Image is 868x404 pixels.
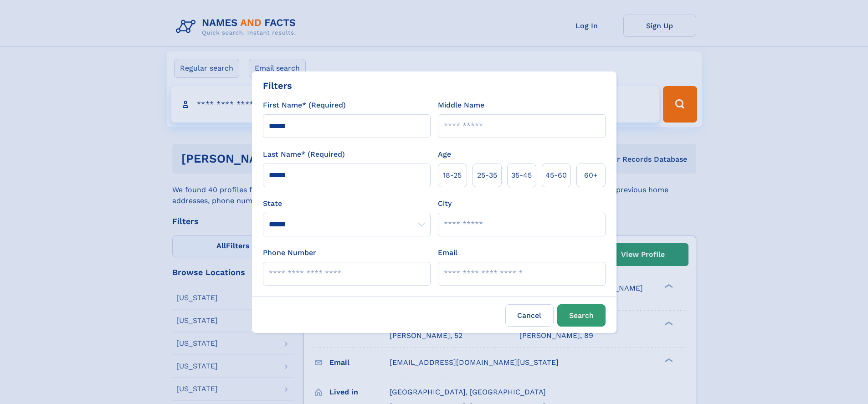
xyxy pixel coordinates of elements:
[557,304,606,327] button: Search
[443,170,462,181] span: 18‑25
[477,170,497,181] span: 25‑35
[438,149,451,160] label: Age
[263,149,345,160] label: Last Name* (Required)
[263,79,292,92] div: Filters
[438,247,457,258] label: Email
[584,170,598,181] span: 60+
[263,247,316,258] label: Phone Number
[438,100,484,111] label: Middle Name
[545,170,567,181] span: 45‑60
[438,198,452,209] label: City
[505,304,554,327] label: Cancel
[263,198,431,209] label: State
[263,100,346,111] label: First Name* (Required)
[511,170,532,181] span: 35‑45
